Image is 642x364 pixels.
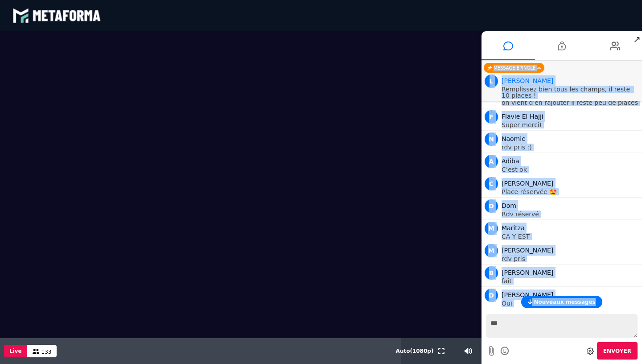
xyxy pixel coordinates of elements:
[603,348,631,354] span: Envoyer
[396,348,434,354] span: Auto ( 1080 p)
[597,342,638,360] button: Envoyer
[502,157,519,165] span: Adiba
[502,77,553,84] span: Animateur
[484,63,544,73] div: Message épinglé
[502,224,525,232] span: Maritza
[485,110,498,124] span: F
[485,177,498,190] span: C
[502,247,553,254] span: [PERSON_NAME]
[485,244,498,257] span: M
[502,99,640,106] p: on vient d'en rajouter il reste peu de places
[502,166,640,173] p: C’est ok
[502,135,526,142] span: Naomie
[502,278,640,284] p: fait
[502,189,640,195] p: Place réservée 🤩
[502,202,516,209] span: Dom
[534,299,595,305] span: Nouveaux messages
[4,345,27,357] button: Live
[502,291,553,298] span: [PERSON_NAME]
[485,199,498,213] span: D
[41,349,52,355] span: 133
[394,338,436,364] button: Auto(1080p)
[485,289,498,302] span: D
[502,269,553,276] span: [PERSON_NAME]
[502,211,640,217] p: Rdv réservé
[502,144,640,150] p: rdv pris :)
[502,233,640,240] p: CA Y EST
[632,31,642,47] span: ↗
[485,74,498,88] span: L
[502,256,640,262] p: rdv pris
[502,113,543,120] span: Flavie El Hajji
[485,266,498,280] span: B
[485,222,498,235] span: M
[502,86,640,99] p: Remplissez bien tous les champs, il reste 10 places !
[502,180,553,187] span: [PERSON_NAME]
[502,122,640,128] p: Super merci!
[485,155,498,168] span: A
[521,296,602,308] button: Nouveaux messages
[485,132,498,146] span: N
